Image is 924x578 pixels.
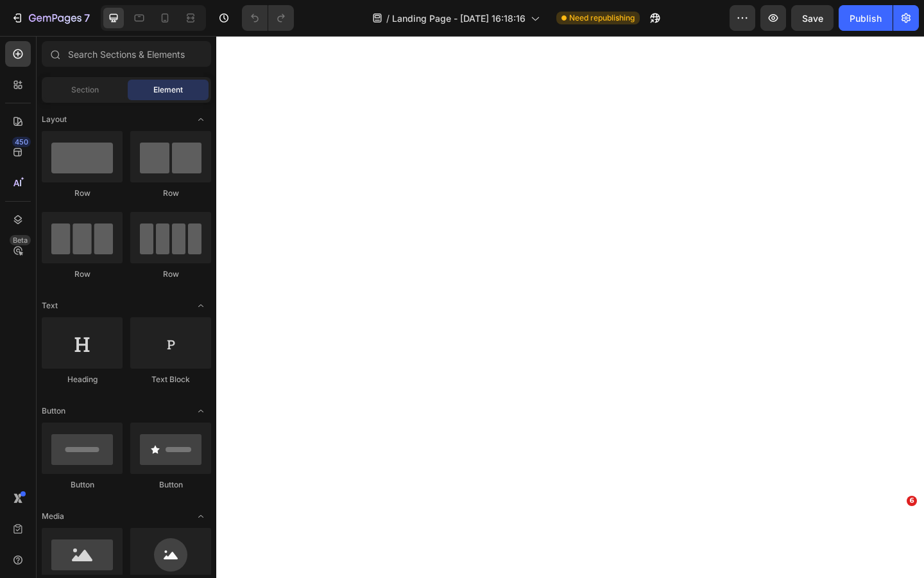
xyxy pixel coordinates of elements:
[839,5,893,31] button: Publish
[191,109,211,130] span: Toggle open
[191,401,211,421] span: Toggle open
[791,5,834,31] button: Save
[10,235,31,245] div: Beta
[42,188,123,199] div: Row
[242,5,294,31] div: Undo/Redo
[392,12,526,25] span: Landing Page - [DATE] 16:18:16
[42,374,123,385] div: Heading
[5,5,96,31] button: 7
[42,114,67,125] span: Layout
[42,41,211,67] input: Search Sections & Elements
[191,295,211,316] span: Toggle open
[42,511,64,522] span: Media
[907,496,917,506] span: 6
[84,10,90,26] p: 7
[12,137,31,147] div: 450
[191,506,211,527] span: Toggle open
[386,12,389,25] span: /
[880,515,911,546] iframe: Intercom live chat
[569,12,635,24] span: Need republishing
[802,13,823,24] span: Save
[130,374,211,385] div: Text Block
[71,84,99,96] span: Section
[42,268,123,280] div: Row
[130,188,211,199] div: Row
[130,268,211,280] div: Row
[42,405,65,417] span: Button
[153,84,183,96] span: Element
[130,479,211,491] div: Button
[850,12,882,25] div: Publish
[42,300,58,311] span: Text
[42,479,123,491] div: Button
[216,36,924,578] iframe: Design area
